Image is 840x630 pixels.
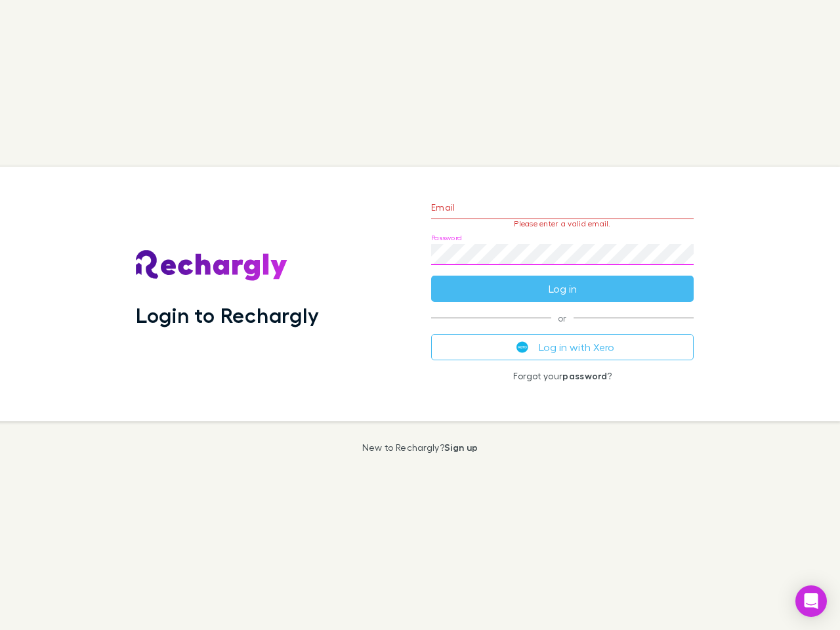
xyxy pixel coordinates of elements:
[562,370,607,381] a: password
[136,303,319,327] h1: Login to Rechargly
[362,442,478,453] p: New to Rechargly?
[444,442,478,453] a: Sign up
[431,318,694,318] span: or
[431,371,694,381] p: Forgot your ?
[516,341,528,353] img: Xero's logo
[431,219,694,228] p: Please enter a valid email.
[431,276,694,302] button: Log in
[431,233,462,243] label: Password
[431,334,694,360] button: Log in with Xero
[795,585,827,617] div: Open Intercom Messenger
[136,250,288,282] img: Rechargly's Logo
